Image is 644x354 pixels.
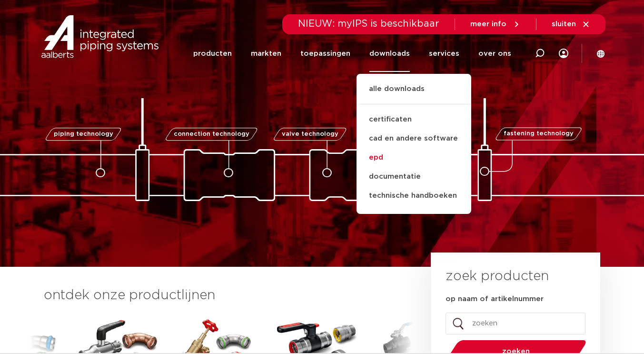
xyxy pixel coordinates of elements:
[300,35,350,72] a: toepassingen
[446,313,585,334] input: zoeken
[357,110,471,129] a: certificaten
[282,131,338,137] span: valve technology
[552,20,576,28] span: sluiten
[298,19,439,29] span: NIEUW: myIPS is beschikbaar
[251,35,281,72] a: markten
[470,20,521,29] a: meer info
[193,35,511,72] nav: Menu
[470,20,506,28] span: meer info
[369,35,410,72] a: downloads
[44,286,399,305] h3: ontdek onze productlijnen
[504,131,574,137] span: fastening technology
[357,83,471,104] a: alle downloads
[446,267,549,286] h3: zoek producten
[54,131,113,137] span: piping technology
[357,186,471,205] a: technische handboeken
[429,35,459,72] a: services
[552,20,590,29] a: sluiten
[357,167,471,186] a: documentatie
[446,294,544,304] label: op naam of artikelnummer
[357,129,471,148] a: cad en andere software
[193,35,232,72] a: producten
[173,131,249,137] span: connection technology
[478,35,511,72] a: over ons
[357,148,471,167] a: epd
